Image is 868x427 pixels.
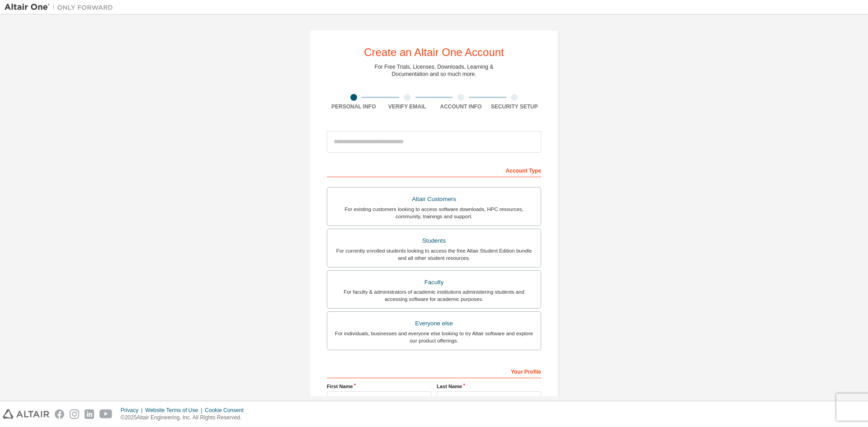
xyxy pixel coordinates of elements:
[434,103,488,110] div: Account Info
[327,383,431,390] label: First Name
[55,409,64,419] img: facebook.svg
[121,407,145,414] div: Privacy
[3,409,49,419] img: altair_logo.svg
[99,409,113,419] img: youtube.svg
[145,407,205,414] div: Website Terms of Use
[121,414,249,422] p: © 2025 Altair Engineering, Inc. All Rights Reserved.
[327,364,541,378] div: Your Profile
[333,193,535,206] div: Altair Customers
[333,206,535,220] div: For existing customers looking to access software downloads, HPC resources, community, trainings ...
[327,163,541,177] div: Account Type
[333,317,535,330] div: Everyone else
[333,247,535,262] div: For currently enrolled students looking to access the free Altair Student Edition bundle and all ...
[333,235,535,247] div: Students
[381,103,434,110] div: Verify Email
[333,330,535,344] div: For individuals, businesses and everyone else looking to try Altair software and explore our prod...
[364,47,504,58] div: Create an Altair One Account
[437,383,541,390] label: Last Name
[375,63,494,78] div: For Free Trials, Licenses, Downloads, Learning & Documentation and so much more.
[5,3,118,12] img: Altair One
[333,276,535,289] div: Faculty
[85,409,94,419] img: linkedin.svg
[333,288,535,303] div: For faculty & administrators of academic institutions administering students and accessing softwa...
[488,103,542,110] div: Security Setup
[327,103,381,110] div: Personal Info
[70,409,79,419] img: instagram.svg
[205,407,249,414] div: Cookie Consent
